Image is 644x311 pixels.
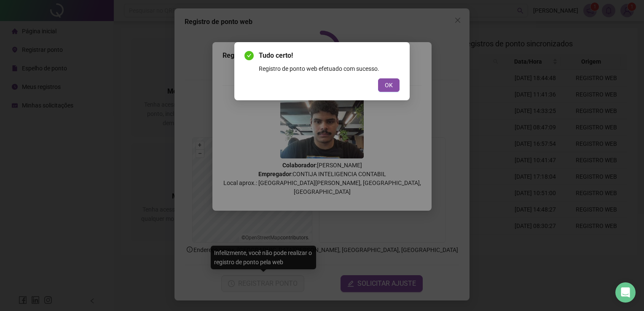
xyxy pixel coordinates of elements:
span: Tudo certo! [259,51,400,61]
span: check-circle [244,51,254,60]
button: OK [378,78,400,92]
span: OK [385,80,393,90]
div: Registro de ponto web efetuado com sucesso. [259,64,400,73]
div: Open Intercom Messenger [615,282,636,303]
